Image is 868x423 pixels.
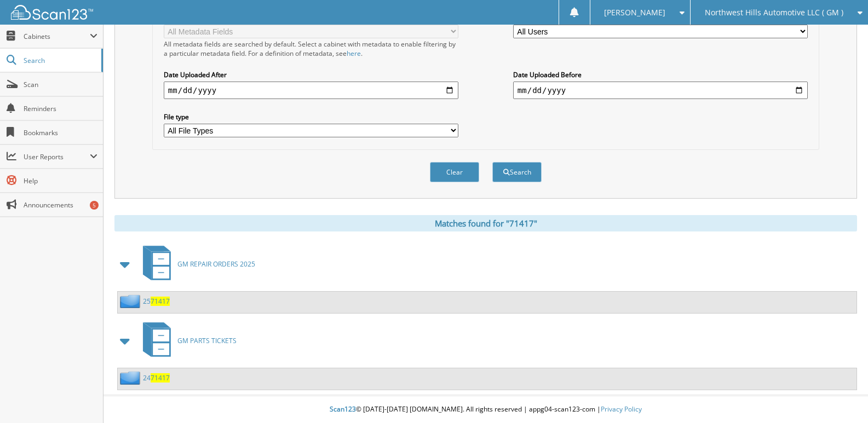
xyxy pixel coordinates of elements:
div: © [DATE]-[DATE] [DOMAIN_NAME]. All rights reserved | appg04-scan123-com | [104,396,868,423]
span: 71417 [151,373,170,383]
label: Date Uploaded After [164,70,458,79]
span: Help [24,176,97,186]
label: File type [164,112,458,121]
span: [PERSON_NAME] [604,9,665,16]
span: Scan [24,80,97,89]
span: GM PARTS TICKETS [177,336,237,345]
a: GM REPAIR ORDERS 2025 [136,242,255,286]
span: 71417 [151,297,170,306]
span: GM REPAIR ORDERS 2025 [177,259,255,269]
span: Northwest Hills Automotive LLC ( GM ) [705,9,843,16]
label: Date Uploaded Before [513,70,808,79]
span: Announcements [24,200,97,210]
img: scan123-logo-white.svg [11,5,93,20]
span: Scan123 [330,404,356,414]
div: Matches found for "71417" [114,215,857,231]
div: 5 [90,201,99,210]
input: start [164,82,458,99]
span: Reminders [24,104,97,113]
a: GM PARTS TICKETS [136,319,237,362]
span: Cabinets [24,32,90,41]
a: Privacy Policy [601,404,642,414]
span: User Reports [24,152,90,161]
img: folder2.png [120,294,143,308]
div: All metadata fields are searched by default. Select a cabinet with metadata to enable filtering b... [164,39,458,58]
a: here [347,49,361,58]
span: Bookmarks [24,128,97,137]
a: 2571417 [143,297,170,306]
img: folder2.png [120,371,143,385]
button: Clear [430,162,479,182]
button: Search [492,162,542,182]
a: 2471417 [143,373,170,383]
span: Search [24,56,96,65]
iframe: Chat Widget [813,370,868,423]
input: end [513,82,808,99]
